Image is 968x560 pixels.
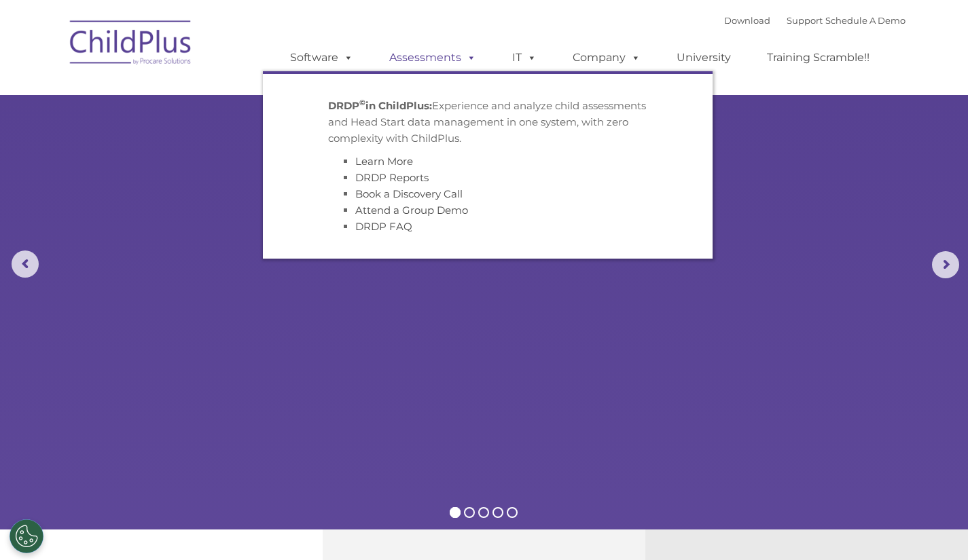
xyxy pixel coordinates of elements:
a: Download [724,15,770,26]
a: University [663,44,745,71]
span: Phone number [189,145,247,155]
button: Cookies Settings [10,519,43,553]
a: Schedule A Demo [825,15,906,26]
a: Support [787,15,823,26]
sup: © [359,98,365,107]
a: IT [499,44,550,71]
strong: DRDP in ChildPlus: [328,99,432,112]
p: Experience and analyze child assessments and Head Start data management in one system, with zero ... [328,98,647,147]
a: Company [559,44,654,71]
img: ChildPlus by Procare Solutions [63,11,199,79]
a: Software [276,44,367,71]
a: Attend a Group Demo [355,204,468,217]
a: Learn More [355,155,413,168]
a: Training Scramble!! [753,44,883,71]
a: DRDP FAQ [355,220,412,233]
font: | [724,15,906,26]
a: DRDP Reports [355,171,429,184]
span: Last name [189,90,230,100]
a: Assessments [376,44,490,71]
a: Book a Discovery Call [355,187,463,200]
